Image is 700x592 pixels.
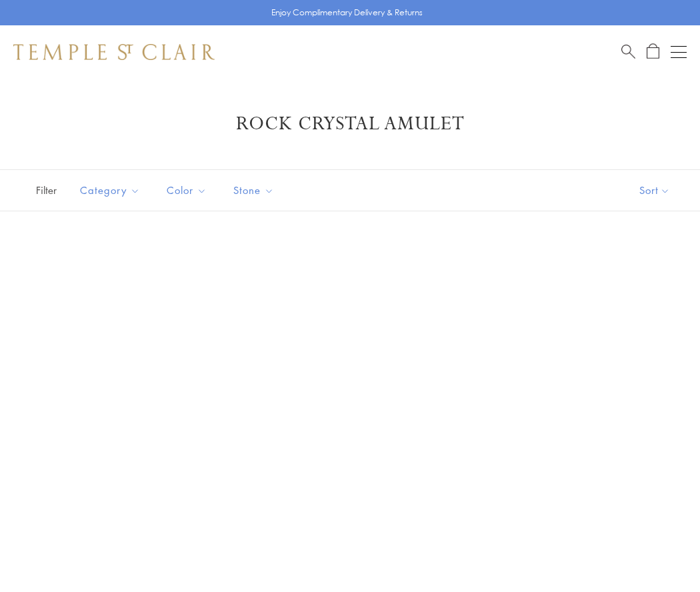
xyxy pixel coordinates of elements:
[13,44,215,60] img: Temple St. Clair
[73,182,150,199] span: Category
[671,44,687,60] button: Open navigation
[160,182,217,199] span: Color
[157,175,217,205] button: Color
[271,6,423,19] p: Enjoy Complimentary Delivery & Returns
[70,175,150,205] button: Category
[609,170,700,211] button: Show sort by
[223,175,284,205] button: Stone
[621,43,635,60] a: Search
[647,43,659,60] a: Open Shopping Bag
[33,112,667,136] h1: Rock Crystal Amulet
[227,182,284,199] span: Stone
